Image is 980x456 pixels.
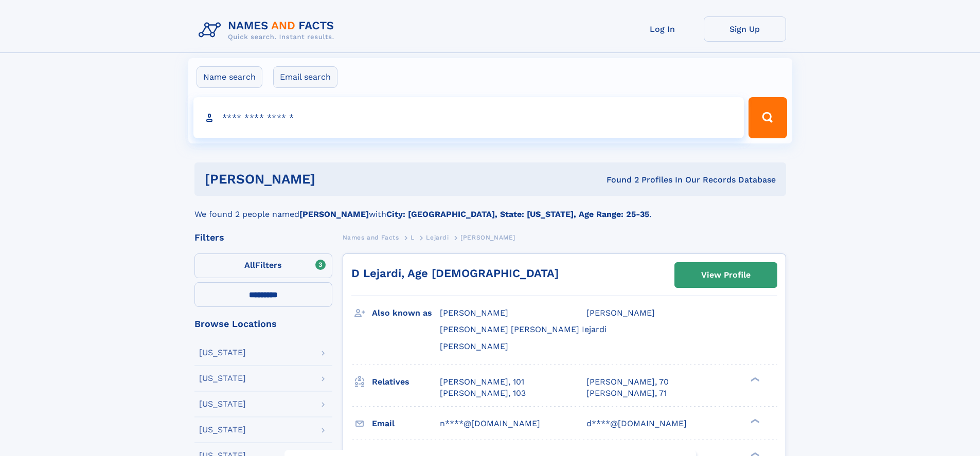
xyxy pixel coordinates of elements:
[749,97,787,138] button: Search Button
[199,400,246,408] div: [US_STATE]
[701,263,751,287] div: View Profile
[197,66,262,88] label: Name search
[343,231,399,244] a: Names and Facts
[426,231,449,244] a: Lejardi
[199,374,246,382] div: [US_STATE]
[440,324,607,334] span: [PERSON_NAME] [PERSON_NAME] Iejardi
[411,234,415,241] span: L
[351,267,559,280] a: D Lejardi, Age [DEMOGRAPHIC_DATA]
[205,173,461,186] h1: [PERSON_NAME]
[461,174,776,186] div: Found 2 Profiles In Our Records Database
[748,417,760,424] div: ❯
[199,426,246,434] div: [US_STATE]
[411,231,415,244] a: L
[194,196,786,221] div: We found 2 people named with .
[193,97,744,138] input: search input
[386,209,649,219] b: City: [GEOGRAPHIC_DATA], State: [US_STATE], Age Range: 25-35
[586,388,667,399] a: [PERSON_NAME], 71
[194,233,332,242] div: Filters
[426,234,449,241] span: Lejardi
[194,16,343,44] img: Logo Names and Facts
[440,388,526,399] a: [PERSON_NAME], 103
[273,66,337,88] label: Email search
[372,415,440,432] h3: Email
[586,308,655,318] span: [PERSON_NAME]
[675,263,777,287] a: View Profile
[748,376,760,382] div: ❯
[586,376,669,388] a: [PERSON_NAME], 70
[440,341,508,351] span: [PERSON_NAME]
[372,304,440,322] h3: Also known as
[194,253,332,278] label: Filters
[460,234,515,241] span: [PERSON_NAME]
[244,260,255,270] span: All
[440,308,508,318] span: [PERSON_NAME]
[621,16,704,42] a: Log In
[704,16,786,42] a: Sign Up
[440,376,524,388] a: [PERSON_NAME], 101
[299,209,369,219] b: [PERSON_NAME]
[194,319,332,329] div: Browse Locations
[372,373,440,391] h3: Relatives
[199,349,246,357] div: [US_STATE]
